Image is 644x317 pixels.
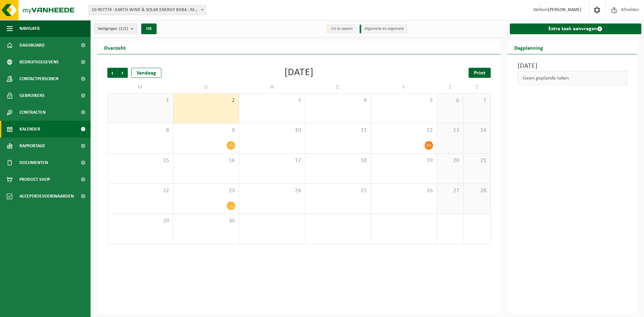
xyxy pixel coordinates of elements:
[89,5,206,15] span: 10-907774 - EARTH WIND & SOLAR ENERGY BVBA - MERCHTEM
[19,54,59,70] span: Bedrijfsgegevens
[111,157,170,164] span: 15
[309,187,368,195] span: 25
[440,97,460,104] span: 6
[243,127,302,134] span: 10
[374,127,433,134] span: 12
[510,23,642,34] a: Extra taak aanvragen
[141,23,157,34] button: OK
[131,68,161,78] div: Vandaag
[243,97,302,104] span: 3
[467,157,487,164] span: 21
[371,81,437,93] td: V
[440,157,460,164] span: 20
[173,81,239,93] td: D
[19,37,45,54] span: Dashboard
[19,20,40,37] span: Navigatie
[94,23,137,34] button: Vestigingen(2/2)
[19,104,46,121] span: Contracten
[19,138,45,154] span: Rapportage
[107,68,117,78] span: Vorige
[243,157,302,164] span: 17
[360,24,407,34] li: Afgewerkt en afgemeld
[19,154,48,171] span: Documenten
[518,61,628,71] h3: [DATE]
[440,187,460,195] span: 27
[177,97,236,104] span: 2
[19,70,58,87] span: Contactpersonen
[437,81,464,93] td: Z
[284,68,314,78] div: [DATE]
[309,127,368,134] span: 11
[177,217,236,225] span: 30
[111,187,170,195] span: 22
[111,127,170,134] span: 8
[374,187,433,195] span: 26
[239,81,305,93] td: W
[119,27,128,31] count: (2/2)
[374,97,433,104] span: 5
[469,68,491,78] a: Print
[177,127,236,134] span: 9
[19,121,40,138] span: Kalender
[474,70,485,76] span: Print
[326,24,356,34] li: Uit te voeren
[107,81,173,93] td: M
[374,157,433,164] span: 19
[467,97,487,104] span: 7
[518,71,628,85] div: Geen geplande taken
[243,187,302,195] span: 24
[89,5,206,15] span: 10-907774 - EARTH WIND & SOLAR ENERGY BVBA - MERCHTEM
[440,127,460,134] span: 13
[111,217,170,225] span: 29
[467,127,487,134] span: 14
[97,41,132,54] h2: Overzicht
[98,24,128,34] span: Vestigingen
[177,157,236,164] span: 16
[309,97,368,104] span: 4
[464,81,490,93] td: Z
[111,97,170,104] span: 1
[548,7,582,12] strong: [PERSON_NAME]
[309,157,368,164] span: 18
[467,187,487,195] span: 28
[177,187,236,195] span: 23
[19,171,50,188] span: Product Shop
[305,81,371,93] td: D
[507,41,550,54] h2: Dagplanning
[118,68,128,78] span: Volgende
[19,87,45,104] span: Gebruikers
[19,188,74,205] span: Acceptatievoorwaarden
